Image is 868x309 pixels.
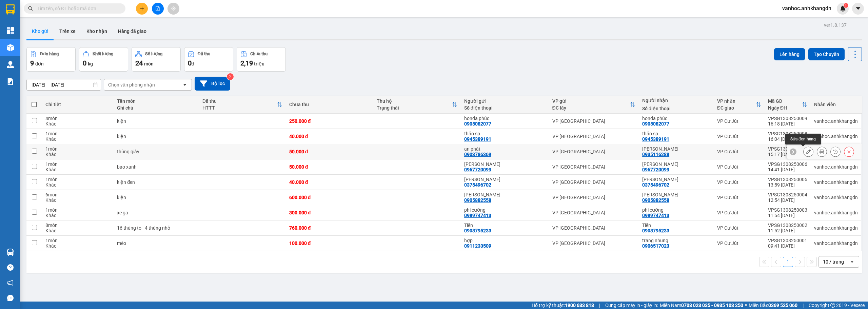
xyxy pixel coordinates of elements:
div: VP [GEOGRAPHIC_DATA] [552,210,636,215]
div: thảo sp [6,22,75,30]
svg: open [849,259,855,265]
button: plus [136,3,148,15]
div: VP Cư Jút [717,179,761,185]
div: 0967720099 [642,167,669,172]
div: Trạng thái [377,105,452,111]
div: VP Cư Jút [717,195,761,200]
button: Lên hàng [774,48,805,60]
span: món [144,61,154,66]
div: Đã thu [202,98,277,104]
div: VPSG1308250005 [768,177,807,182]
input: Tìm tên, số ĐT hoặc mã đơn [37,5,117,12]
div: 600.000 đ [289,195,370,200]
div: 0945389191 [79,30,127,40]
div: Sửa đơn hàng [803,147,813,157]
span: ⚪️ [745,304,747,307]
img: dashboard-icon [7,27,14,34]
span: Cung cấp máy in - giấy in: [605,302,658,309]
div: phi cường [642,207,710,213]
div: Mã GD [768,98,802,104]
span: 0 [83,59,86,67]
div: 40.000 [78,44,127,60]
button: caret-down [852,3,864,15]
div: 0905882558 [464,197,491,203]
div: 6 món [45,192,110,197]
div: 1 món [45,207,110,213]
img: icon-new-feature [840,5,846,12]
div: VP [GEOGRAPHIC_DATA] [552,149,636,154]
div: VP [GEOGRAPHIC_DATA] [552,134,636,139]
div: VP Cư Jút [717,149,761,154]
span: đơn [35,61,44,66]
button: Chưa thu2,19 triệu [237,47,286,72]
span: plus [140,6,144,11]
div: 0989747413 [464,213,491,218]
div: Ghi chú [117,105,196,111]
div: VP Cư Jút [717,225,761,231]
div: 15:17 [DATE] [768,152,807,157]
div: VPSG1308250001 [768,238,807,243]
button: Số lượng24món [132,47,181,72]
div: VP [GEOGRAPHIC_DATA] [552,240,636,246]
div: 100.000 đ [289,240,370,246]
span: 0 [188,59,192,67]
div: 50.000 đ [289,164,370,170]
div: Khác [45,213,110,218]
div: vanhoc.anhkhangdn [814,225,858,231]
div: 0375496702 [464,182,491,188]
div: VP [GEOGRAPHIC_DATA] [6,6,75,22]
div: Khối lượng [93,52,113,56]
div: VPSG1308250002 [768,223,807,228]
div: 0905082077 [642,121,669,127]
div: honda phúc [642,116,710,121]
div: VP Cư Jút [717,240,761,246]
svg: open [182,82,188,88]
span: đ [192,61,194,66]
div: hợp [464,238,546,243]
div: 0911233509 [464,243,491,249]
div: kiện đen [117,179,196,185]
div: 0905082077 [464,121,491,127]
button: file-add [152,3,164,15]
div: Ngày ĐH [768,105,802,111]
strong: 1900 633 818 [565,303,594,308]
div: trang nhung [642,238,710,243]
div: kiện [117,195,196,200]
div: 8 món [45,223,110,228]
div: 0906517023 [642,243,669,249]
div: thảo sp [79,22,127,30]
span: Chưa cước : [78,44,93,60]
div: 250.000 đ [289,118,370,124]
div: 760.000 đ [289,225,370,231]
div: Đơn hàng [40,52,59,56]
div: 0967720099 [464,167,491,172]
div: ver 1.8.137 [824,21,847,29]
div: 10 / trang [823,258,844,265]
th: Toggle SortBy [765,96,811,114]
div: VP Cư Jút [79,6,127,22]
div: 50.000 đ [289,149,370,154]
div: Thu hộ [377,98,452,104]
div: bao xanh [117,164,196,170]
div: Khác [45,243,110,249]
div: 11:54 [DATE] [768,213,807,218]
sup: 2 [227,73,234,80]
div: 0903786369 [464,152,491,157]
div: 0908795233 [464,228,491,233]
div: 1 món [45,177,110,182]
div: VP [GEOGRAPHIC_DATA] [552,225,636,231]
div: 1 món [45,161,110,167]
button: Đơn hàng9đơn [26,47,76,72]
div: 16:04 [DATE] [768,136,807,142]
strong: 0369 525 060 [768,303,797,308]
div: 0945389191 [642,136,669,142]
div: Chi tiết [45,102,110,107]
div: Số điện thoại [464,105,546,111]
span: Nhận: [79,6,96,14]
div: thùng giấy [117,149,196,154]
div: mèo [117,240,196,246]
button: Hàng đã giao [113,23,152,39]
div: 09:41 [DATE] [768,243,807,249]
div: 1 món [45,131,110,136]
div: 0375496702 [642,182,669,188]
